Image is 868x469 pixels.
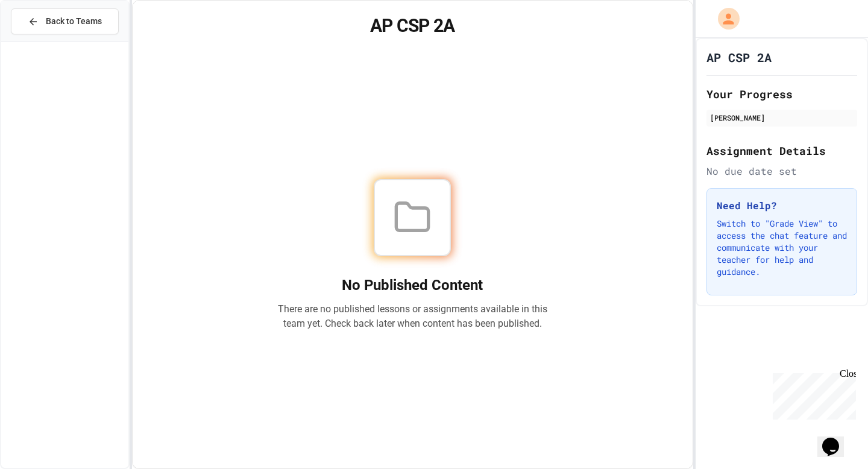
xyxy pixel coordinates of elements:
[277,302,547,331] p: There are no published lessons or assignments available in this team yet. Check back later when c...
[5,5,83,77] div: Chat with us now!Close
[46,15,102,28] span: Back to Teams
[717,218,847,278] p: Switch to "Grade View" to access the chat feature and communicate with your teacher for help and ...
[710,112,854,123] div: [PERSON_NAME]
[717,198,847,213] h3: Need Help?
[705,5,743,33] div: My Account
[147,15,678,37] h1: AP CSP 2A
[277,275,547,295] h2: No Published Content
[11,8,119,34] button: Back to Teams
[706,86,857,102] h2: Your Progress
[817,421,856,457] iframe: chat widget
[706,164,857,178] div: No due date set
[768,368,856,420] iframe: chat widget
[706,142,857,159] h2: Assignment Details
[706,49,772,66] h1: AP CSP 2A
